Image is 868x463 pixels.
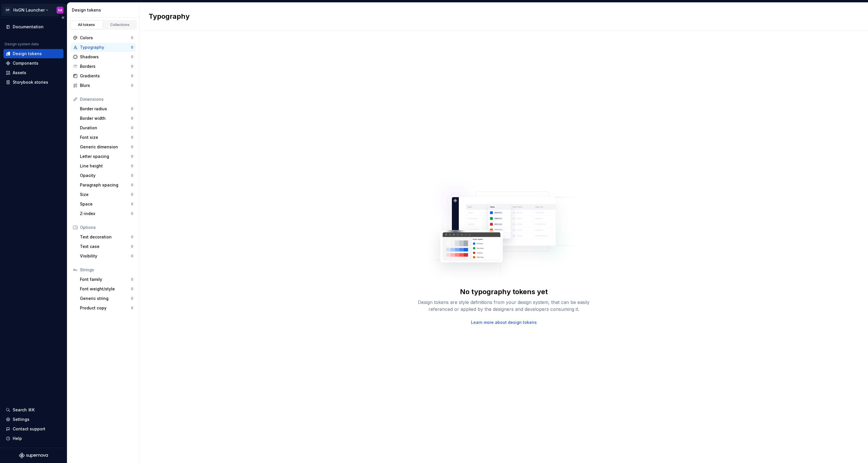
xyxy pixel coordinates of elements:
div: 0 [131,135,133,140]
div: 0 [131,211,133,216]
h2: Typography [149,12,190,21]
button: OPHxGN LauncherSA [1,4,66,16]
div: Help [13,436,22,441]
div: 0 [131,235,133,239]
div: Product copy [80,305,131,311]
div: 0 [131,202,133,206]
div: Paragraph spacing [80,182,131,188]
div: 0 [131,74,133,78]
a: Font family0 [78,275,136,284]
a: Storybook stories [3,78,63,87]
a: Shadows0 [71,52,136,61]
div: 0 [131,254,133,258]
div: 0 [131,192,133,197]
div: 0 [131,277,133,282]
a: Blurs0 [71,81,136,90]
div: 0 [131,306,133,310]
div: Contact support [13,426,45,432]
a: Border radius0 [78,104,136,113]
a: Opacity0 [78,171,136,180]
div: Space [80,201,131,207]
div: Shadows [80,54,131,60]
button: Contact support [3,424,63,434]
div: 0 [131,173,133,178]
div: Size [80,192,131,197]
a: Generic string0 [78,294,136,303]
a: Documentation [3,22,63,31]
a: Typography0 [71,43,136,52]
div: Typography [80,44,131,50]
div: Border width [80,115,131,121]
a: Assets [3,68,63,77]
a: Gradients0 [71,71,136,81]
a: Text case0 [78,242,136,251]
a: Design tokens [3,49,63,58]
div: Settings [13,417,29,422]
div: Line height [80,163,131,169]
div: Borders [80,64,131,69]
a: Paragraph spacing0 [78,180,136,190]
button: Collapse sidebar [59,14,67,22]
div: Design tokens [72,7,137,13]
div: 0 [131,154,133,159]
a: Borders0 [71,62,136,71]
div: Blurs [80,83,131,88]
div: 0 [131,83,133,88]
div: Search ⌘K [13,407,35,413]
div: 0 [131,183,133,187]
a: Visibility0 [78,251,136,261]
div: Generic string [80,296,131,301]
div: 0 [131,107,133,111]
button: Help [3,434,63,443]
div: Border radius [80,106,131,112]
div: Assets [13,70,26,76]
div: 0 [131,36,133,40]
div: HxGN Launcher [13,7,45,13]
div: 0 [131,164,133,168]
div: 0 [131,244,133,249]
div: 0 [131,287,133,291]
div: 0 [131,296,133,301]
a: Learn more about design tokens [471,320,537,325]
a: Components [3,59,63,68]
div: Documentation [13,24,44,30]
div: 0 [131,116,133,121]
a: Border width0 [78,114,136,123]
div: Duration [80,125,131,131]
a: Font size0 [78,133,136,142]
a: Letter spacing0 [78,152,136,161]
div: All tokens [72,23,101,27]
div: 0 [131,64,133,69]
a: Line height0 [78,161,136,171]
div: Design tokens [13,51,42,57]
a: Generic dimension0 [78,142,136,152]
div: Colors [80,35,131,41]
div: Generic dimension [80,144,131,150]
div: Design tokens are style definitions from your design system, that can be easily referenced or app... [411,299,596,313]
svg: Supernova Logo [19,453,48,458]
a: Product copy0 [78,303,136,313]
button: Search ⌘K [3,405,63,415]
div: Text decoration [80,234,131,240]
div: Storybook stories [13,79,48,85]
div: Design system data [5,42,39,46]
div: Strings [80,267,133,273]
a: Size0 [78,190,136,199]
div: Letter spacing [80,154,131,159]
a: Space0 [78,199,136,209]
a: Font weight/style0 [78,284,136,294]
div: 0 [131,126,133,130]
div: 0 [131,45,133,50]
a: Duration0 [78,123,136,132]
div: Components [13,60,38,66]
div: Font size [80,135,131,140]
div: Collections [106,23,134,27]
div: 0 [131,55,133,59]
div: Options [80,225,133,230]
div: OP [4,7,11,14]
a: Settings [3,415,63,424]
div: Font weight/style [80,286,131,292]
div: SA [58,8,62,12]
div: Font family [80,277,131,282]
